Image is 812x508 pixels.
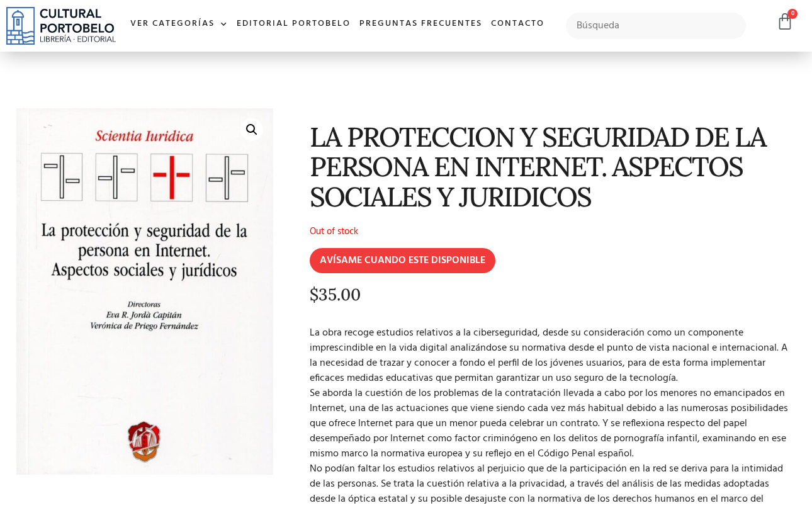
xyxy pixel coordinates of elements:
a: Contacto [487,11,549,38]
bdi: 35.00 [310,284,361,305]
a: Editorial Portobelo [232,11,355,38]
span: 0 [787,9,798,19]
h1: LA PROTECCION Y SEGURIDAD DE LA PERSONA EN INTERNET. ASPECTOS SOCIALES Y JURIDICOS [310,122,792,212]
a: 0 [776,13,794,31]
input: AVÍSAME CUANDO ESTE DISPONIBLE [310,248,495,273]
a: Preguntas frecuentes [355,11,487,38]
input: Búsqueda [566,13,745,39]
p: Out of stock [310,224,792,239]
a: Ver Categorías [126,11,232,38]
span: $ [310,284,319,305]
a: 🔍 [240,118,263,141]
